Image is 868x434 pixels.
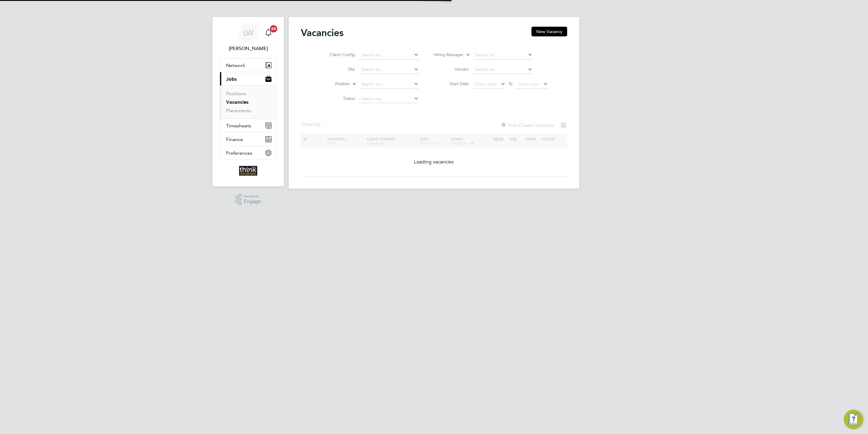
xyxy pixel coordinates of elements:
[320,52,355,57] label: Client Config
[320,96,355,101] label: Status
[434,81,469,86] label: Start Date
[270,25,277,32] span: 20
[226,76,237,82] span: Jobs
[473,51,533,59] input: Search for...
[429,52,464,58] label: Hiring Manager
[220,45,277,52] span: Lee Whitehead
[359,95,419,103] input: Select one
[220,72,276,86] button: Jobs
[359,51,419,59] input: Search for...
[226,62,245,68] span: Network
[226,123,251,129] span: Timesheets
[473,66,533,74] input: Search for...
[434,66,469,72] label: Vendor
[226,136,243,142] span: Finance
[359,80,419,89] input: Search for...
[244,199,261,204] span: Engage
[220,86,276,119] div: Jobs
[518,81,540,87] span: Select date
[531,27,567,36] button: New Vacancy
[507,80,515,88] span: To
[220,119,276,132] button: Timesheets
[301,121,324,128] div: Showing
[212,17,284,187] nav: Main navigation
[220,146,276,160] button: Preferences
[501,122,554,128] label: Hide Closed Vacancies
[301,27,344,39] h2: Vacancies
[320,66,355,72] label: Site
[315,81,350,87] label: Position
[220,166,277,176] a: Go to home page
[226,108,251,113] a: Placements
[320,121,323,127] span: ...
[359,66,419,74] input: Search for...
[235,194,261,205] a: Powered byEngage
[475,81,497,87] span: Select date
[226,99,248,105] a: Vacancies
[243,29,253,37] span: LW
[220,133,276,146] button: Finance
[244,194,261,199] span: Powered by
[220,59,276,72] button: Network
[262,23,275,42] a: 20
[844,410,863,429] button: Engage Resource Center
[220,23,277,52] a: LW[PERSON_NAME]
[226,91,246,96] a: Positions
[239,166,257,176] img: thinkrecruitment-logo-retina.png
[226,150,252,156] span: Preferences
